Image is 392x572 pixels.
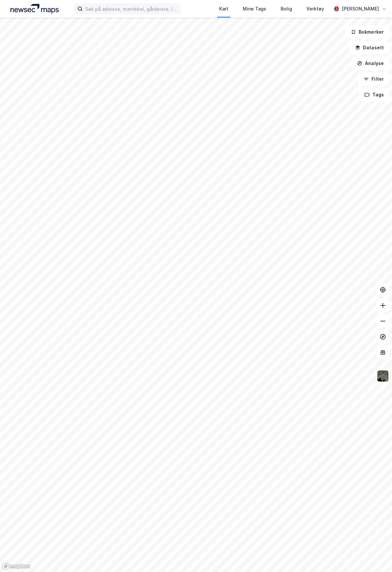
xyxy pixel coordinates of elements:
[306,5,324,13] div: Verktøy
[243,5,266,13] div: Mine Tags
[10,4,59,14] img: logo.a4113a55bc3d86da70a041830d287a7e.svg
[350,41,389,54] button: Datasett
[359,88,389,101] button: Tags
[377,370,389,382] img: 9k=
[358,73,389,86] button: Filter
[219,5,228,13] div: Kart
[2,563,31,570] a: Mapbox homepage
[359,541,392,572] iframe: Chat Widget
[342,5,379,13] div: [PERSON_NAME]
[83,4,180,14] input: Søk på adresse, matrikkel, gårdeiere, leietakere eller personer
[359,541,392,572] div: Kontrollprogram for chat
[281,5,292,13] div: Bolig
[351,57,389,70] button: Analyse
[345,25,389,39] button: Bokmerker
